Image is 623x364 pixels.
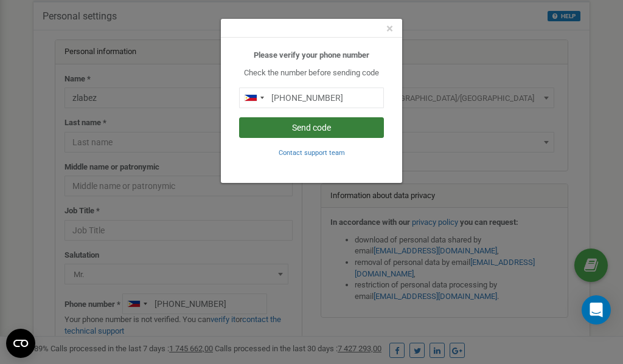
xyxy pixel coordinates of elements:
small: Contact support team [279,149,345,157]
a: Contact support team [279,148,345,157]
button: Close [386,22,393,35]
div: Telephone country code [240,88,268,108]
button: Open CMP widget [6,329,35,358]
b: Please verify your phone number [254,50,369,60]
button: Send code [239,117,384,138]
div: Open Intercom Messenger [582,295,611,325]
p: Check the number before sending code [239,67,384,79]
span: × [386,21,393,36]
input: 0905 123 4567 [239,88,384,108]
